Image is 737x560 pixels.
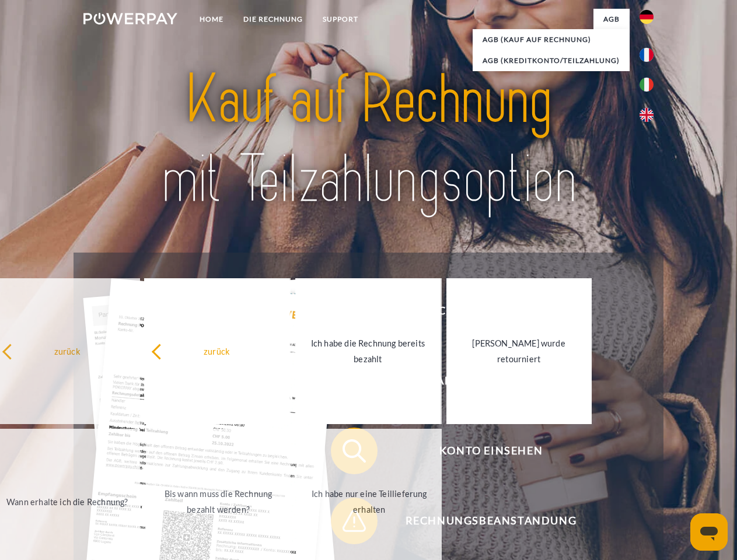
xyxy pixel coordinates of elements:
a: AGB (Kreditkonto/Teilzahlung) [473,50,630,71]
div: [PERSON_NAME] wurde retourniert [453,335,585,367]
img: fr [640,48,654,62]
img: de [640,10,654,24]
img: title-powerpay_de.svg [111,56,626,223]
span: Rechnungsbeanstandung [348,498,634,544]
a: Home [190,9,233,30]
div: Wann erhalte ich die Rechnung? [2,494,133,509]
img: it [640,78,654,92]
button: Konto einsehen [331,428,634,474]
div: zurück [151,343,282,359]
div: Bis wann muss die Rechnung bezahlt werden? [153,486,284,517]
a: DIE RECHNUNG [233,9,313,30]
iframe: Schaltfläche zum Öffnen des Messaging-Fensters [690,513,728,551]
div: Ich habe die Rechnung bereits bezahlt [302,335,434,367]
span: Konto einsehen [348,428,634,474]
img: logo-powerpay-white.svg [83,13,177,24]
div: Ich habe nur eine Teillieferung erhalten [303,486,435,517]
div: zurück [2,343,133,359]
a: AGB (Kauf auf Rechnung) [473,29,630,50]
button: Rechnungsbeanstandung [331,498,634,544]
a: SUPPORT [313,9,368,30]
img: en [640,108,654,122]
a: agb [593,9,630,30]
